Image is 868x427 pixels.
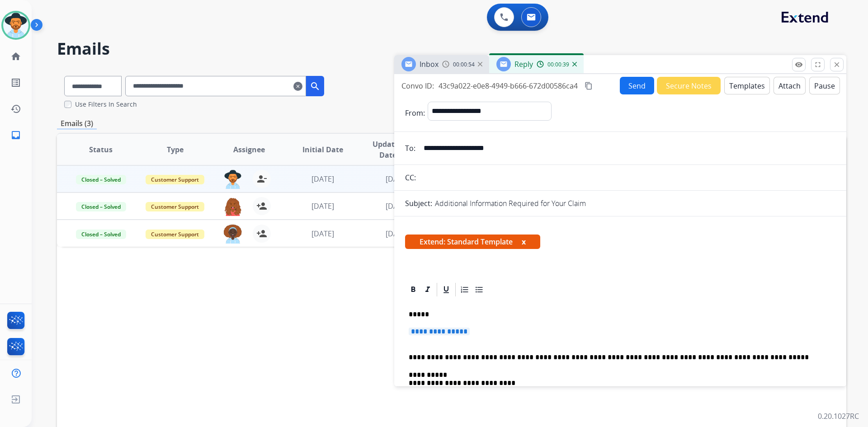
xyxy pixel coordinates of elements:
[420,59,439,69] span: Inbox
[386,201,408,211] span: [DATE]
[89,144,113,155] span: Status
[405,172,416,183] p: CC:
[435,198,586,209] p: Additional Information Required for Your Claim
[585,82,593,90] mat-icon: content_copy
[76,175,126,184] span: Closed – Solved
[224,197,242,216] img: agent-avatar
[406,283,420,296] div: Bold
[386,229,408,239] span: [DATE]
[401,80,434,91] p: Convo ID:
[57,118,97,129] p: Emails (3)
[472,283,486,296] div: Bullet List
[439,81,578,91] span: 43c9a022-e0e8-4949-b666-672d00586ca4
[311,174,334,184] span: [DATE]
[76,202,126,211] span: Closed – Solved
[522,236,526,247] button: x
[310,81,321,92] mat-icon: search
[814,61,822,69] mat-icon: fullscreen
[256,201,267,211] mat-icon: person_add
[724,77,770,94] button: Templates
[458,283,472,296] div: Ordered List
[833,61,841,69] mat-icon: close
[167,144,184,155] span: Type
[368,139,409,160] span: Updated Date
[146,202,204,211] span: Customer Support
[302,144,343,155] span: Initial Date
[657,77,721,94] button: Secure Notes
[76,230,126,239] span: Closed – Solved
[405,108,425,118] p: From:
[10,103,21,114] mat-icon: history
[386,174,408,184] span: [DATE]
[453,61,475,68] span: 00:00:54
[547,61,569,68] span: 00:00:39
[224,170,242,189] img: agent-avatar
[10,77,21,88] mat-icon: list_alt
[224,225,242,244] img: agent-avatar
[774,77,806,94] button: Attach
[809,77,840,94] button: Pause
[620,77,654,94] button: Send
[439,283,453,296] div: Underline
[293,81,302,92] mat-icon: clear
[256,174,267,184] mat-icon: person_remove
[256,228,267,239] mat-icon: person_add
[311,229,334,239] span: [DATE]
[795,61,803,69] mat-icon: remove_red_eye
[57,40,846,58] h2: Emails
[405,198,432,209] p: Subject:
[405,235,540,249] span: Extend: Standard Template
[233,144,265,155] span: Assignee
[514,59,533,69] span: Reply
[10,130,21,141] mat-icon: inbox
[405,143,415,154] p: To:
[146,230,204,239] span: Customer Support
[818,411,859,422] p: 0.20.1027RC
[3,13,28,38] img: avatar
[421,283,434,296] div: Italic
[146,175,204,184] span: Customer Support
[75,100,137,109] label: Use Filters In Search
[10,51,21,62] mat-icon: home
[311,201,334,211] span: [DATE]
